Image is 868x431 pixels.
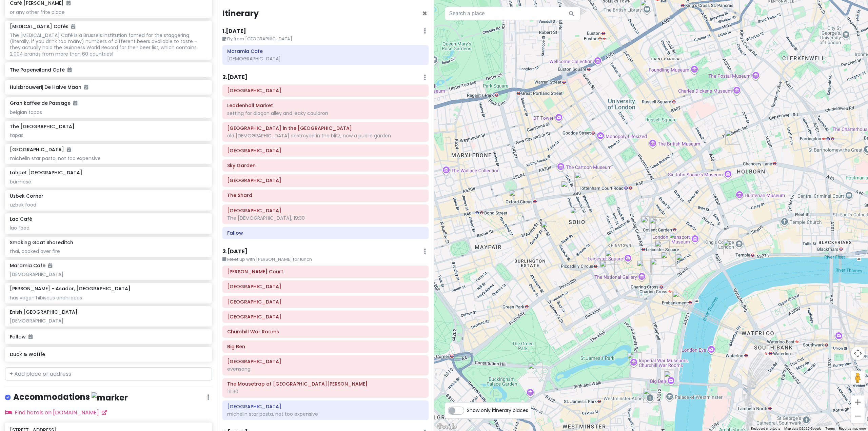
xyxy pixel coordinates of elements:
[10,202,207,208] div: uzbek food
[227,133,424,139] div: old [DEMOGRAPHIC_DATA] destroyed in the blitz, now a public garden
[227,48,424,54] h6: Maramia Cafe
[227,125,424,131] h6: St Dunstan in the East Church Garden
[222,74,248,81] h6: 2 . [DATE]
[10,318,207,324] div: [DEMOGRAPHIC_DATA]
[73,101,77,105] i: Added to itinerary
[851,371,865,385] button: Drag Pegman onto the map to open Street View
[222,256,429,263] small: Meet up with [PERSON_NAME] for lunch
[92,392,128,403] img: marker
[227,404,424,410] h6: Bancone Covent Garden
[649,217,664,232] div: Lahpet West End
[509,190,524,204] div: Oxford Street
[227,389,424,395] div: 19:30
[10,32,207,57] div: The [MEDICAL_DATA] Café is a Brussels institution famed for the staggering (literally, if you dri...
[227,269,424,275] h6: Goodwin's Court
[227,358,424,365] h6: Westminster Abbey
[227,102,424,109] h6: Leadenhall Market
[227,299,424,305] h6: Somerset House
[222,36,429,42] small: Fly from [GEOGRAPHIC_DATA]
[84,85,88,90] i: Added to itinerary
[227,283,424,290] h6: Covent Garden
[643,388,658,403] div: Westminster Abbey
[10,67,207,73] h6: The Papeneiland Café
[784,427,821,430] span: Map data ©2025 Google
[600,260,615,275] div: Fallow
[5,409,107,416] a: Find hotels on [DOMAIN_NAME]
[825,427,835,430] a: Terms (opens in new tab)
[436,422,458,431] a: Click to see this area on Google Maps
[422,8,427,19] span: Close itinerary
[467,407,528,414] span: Show only itinerary places
[10,132,207,138] div: tapas
[723,239,738,254] div: Somerset House
[637,260,652,275] div: National Portrait Gallery
[605,250,620,265] div: Prince of Wales Theatre
[676,254,691,269] div: The Port House
[627,352,642,367] div: Churchill War Rooms
[851,395,865,409] button: Zoom in
[10,109,207,115] div: belgian tapas
[10,84,207,90] h6: Huisbrouwerij De Halve Maan
[28,334,33,339] i: Added to itinerary
[66,1,71,5] i: Added to itinerary
[10,286,131,292] h6: [PERSON_NAME] - Asador, [GEOGRAPHIC_DATA]
[227,177,424,183] h6: London Bridge
[227,208,424,214] h6: Prince of Wales Theatre
[71,24,75,29] i: Added to itinerary
[227,344,424,350] h6: Big Ben
[528,363,543,377] div: Buckingham Palace
[10,193,43,199] h6: Uzbek Corner
[10,23,75,30] h6: [MEDICAL_DATA] Cafés
[839,427,866,430] a: Report a map error
[672,291,687,306] div: Kit Kat Club at the Playhouse Theatre
[661,252,676,267] div: Lao Café
[227,230,424,236] h6: Fallow
[650,258,665,273] div: Bancone Covent Garden
[227,56,424,62] div: [DEMOGRAPHIC_DATA]
[10,216,32,222] h6: Lao Café
[67,67,72,72] i: Added to itinerary
[851,409,865,423] button: Zoom out
[67,147,71,152] i: Added to itinerary
[10,351,207,357] h6: Duck & Waffle
[222,28,246,35] h6: 1 . [DATE]
[10,295,207,301] div: has vegan hibiscus enchiladas
[227,192,424,198] h6: The Shard
[10,155,207,161] div: michelin star pasta, not too expensive
[10,309,78,315] h6: Enish [GEOGRAPHIC_DATA]
[669,232,684,247] div: Covent Garden
[725,130,740,145] div: Novelty Automation
[10,179,207,185] div: burmese
[10,146,71,153] h6: [GEOGRAPHIC_DATA]
[222,8,259,19] h4: Itinerary
[436,422,458,431] img: Google
[10,239,73,246] h6: Smoking Goat Shoreditch
[10,123,75,130] h6: The [GEOGRAPHIC_DATA]
[227,215,424,221] div: The [DEMOGRAPHIC_DATA], 19:30
[227,148,424,154] h6: Tower of London
[227,366,424,372] div: evensong
[664,371,679,386] div: Big Ben
[10,248,207,254] div: thai, cooked over fire
[227,329,424,335] h6: Churchill War Rooms
[655,240,670,255] div: Goodwin's Court
[13,392,128,403] h4: Accommodations
[227,110,424,116] div: setting for diagon alley and leaky cauldron
[422,9,427,18] button: Close
[751,426,780,431] button: Keyboard shortcuts
[227,87,424,94] h6: St. Paul's Cathedral
[222,248,248,255] h6: 3 . [DATE]
[227,411,424,417] div: michelin star pasta, not too expensive
[574,172,589,187] div: Enish Oxford Street
[541,221,556,236] div: Regent Street
[10,100,77,106] h6: Gran kaffee de Passage
[10,271,207,277] div: [DEMOGRAPHIC_DATA]
[10,262,52,269] h6: Maramia Cafe
[48,263,52,268] i: Added to itinerary
[561,181,576,196] div: Flannels
[227,314,424,320] h6: Buckingham Palace
[10,225,207,231] div: lao food
[445,7,580,20] input: Search a place
[10,170,82,176] h6: Lahpet [GEOGRAPHIC_DATA]
[227,381,424,387] h6: The Mousetrap at St. Martin's Theatre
